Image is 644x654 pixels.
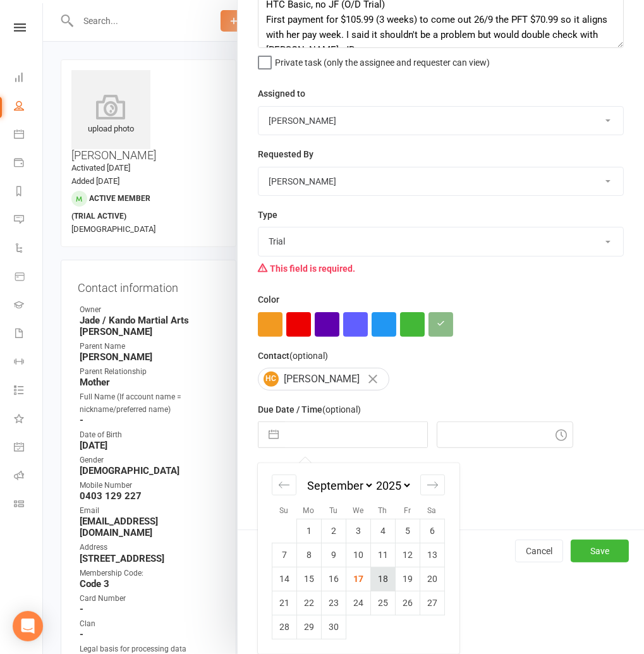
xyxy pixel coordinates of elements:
a: Product Sales [14,263,42,292]
small: Fr [404,506,411,515]
div: Calendar [258,463,459,654]
small: Sa [428,506,437,515]
td: Friday, September 12, 2025 [396,543,420,567]
label: Color [258,293,279,306]
td: Saturday, September 20, 2025 [420,567,445,591]
td: Thursday, September 25, 2025 [371,591,396,615]
td: Tuesday, September 16, 2025 [322,567,346,591]
small: (optional) [322,404,361,415]
div: This field is required. [258,257,624,281]
td: Tuesday, September 9, 2025 [322,543,346,567]
td: Friday, September 5, 2025 [396,519,420,543]
label: Assigned to [258,87,305,100]
td: Monday, September 22, 2025 [297,591,322,615]
div: [PERSON_NAME] [258,368,389,391]
td: Monday, September 1, 2025 [297,519,322,543]
small: Mo [303,506,315,515]
td: Wednesday, September 10, 2025 [346,543,371,567]
td: Saturday, September 27, 2025 [420,591,445,615]
td: Sunday, September 7, 2025 [272,543,297,567]
a: Payments [14,150,42,178]
td: Thursday, September 18, 2025 [371,567,396,591]
td: Friday, September 26, 2025 [396,591,420,615]
a: Class kiosk mode [14,491,42,519]
small: Su [280,506,289,515]
a: Calendar [14,121,42,150]
small: Tu [329,506,337,515]
small: (optional) [289,351,328,361]
label: Requested By [258,147,313,161]
td: Tuesday, September 23, 2025 [322,591,346,615]
label: Due Date / Time [258,403,361,416]
div: Move forward to switch to the next month. [420,475,445,495]
label: Type [258,208,277,222]
td: Monday, September 15, 2025 [297,567,322,591]
a: Dashboard [14,64,42,93]
td: Wednesday, September 3, 2025 [346,519,371,543]
div: Move backward to switch to the previous month. [272,475,296,495]
label: Email preferences [258,460,331,474]
td: Sunday, September 28, 2025 [272,615,297,639]
td: Saturday, September 6, 2025 [420,519,445,543]
label: Contact [258,349,328,363]
small: Th [379,506,387,515]
td: Friday, September 19, 2025 [396,567,420,591]
td: Wednesday, September 17, 2025 [346,567,371,591]
span: Private task (only the assignee and requester can view) [275,53,490,68]
span: HC [264,372,279,387]
td: Thursday, September 4, 2025 [371,519,396,543]
a: People [14,93,42,121]
td: Tuesday, September 2, 2025 [322,519,346,543]
td: Thursday, September 11, 2025 [371,543,396,567]
td: Monday, September 8, 2025 [297,543,322,567]
a: Roll call kiosk mode [14,463,42,491]
td: Tuesday, September 30, 2025 [322,615,346,639]
td: Saturday, September 13, 2025 [420,543,445,567]
button: Cancel [515,540,563,562]
small: We [353,506,363,515]
td: Sunday, September 21, 2025 [272,591,297,615]
a: General attendance kiosk mode [14,434,42,463]
a: What's New [14,406,42,434]
td: Monday, September 29, 2025 [297,615,322,639]
td: Wednesday, September 24, 2025 [346,591,371,615]
div: Open Intercom Messenger [13,611,43,641]
td: Sunday, September 14, 2025 [272,567,297,591]
a: Reports [14,178,42,207]
button: Save [571,540,629,562]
